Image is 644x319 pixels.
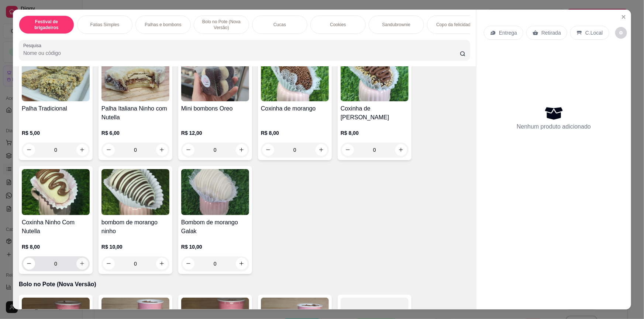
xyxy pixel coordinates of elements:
button: decrease-product-quantity [342,144,354,156]
p: C.Local [585,29,603,36]
button: decrease-product-quantity [23,258,35,270]
button: decrease-product-quantity [262,144,274,156]
h4: bombom de morango ninho [101,218,169,236]
p: R$ 6,00 [101,129,169,137]
button: increase-product-quantity [76,258,88,270]
button: increase-product-quantity [156,258,168,270]
p: Retirada [541,29,561,36]
p: R$ 10,00 [181,243,249,250]
button: decrease-product-quantity [183,144,194,156]
h4: Coxinha de [PERSON_NAME] [341,104,409,122]
input: Pesquisa [23,49,460,57]
img: product-image [181,55,249,101]
h4: Palha Tradicional [22,104,90,113]
p: R$ 12,00 [181,129,249,137]
img: product-image [181,169,249,215]
button: increase-product-quantity [236,144,248,156]
img: product-image [101,55,169,101]
img: product-image [22,55,90,101]
p: R$ 10,00 [101,243,169,250]
p: Festival de brigadeiros [25,19,68,31]
h4: Coxinha Ninho Com Nutella [22,218,90,236]
p: Bolo no Pote (Nova Versão) [200,19,243,31]
p: Fatias Simples [90,22,120,28]
p: R$ 5,00 [22,129,90,137]
p: Cookies [330,22,346,28]
img: product-image [22,169,90,215]
h4: Coxinha de morango [261,104,329,113]
p: Copo da felicidade [436,22,473,28]
p: Palhas e bombons [145,22,181,28]
p: Entrega [499,29,517,36]
label: Pesquisa [23,42,44,49]
h4: Bombom de morango Galak [181,218,249,236]
button: increase-product-quantity [236,258,248,270]
button: Close [618,11,630,23]
button: decrease-product-quantity [103,144,115,156]
button: decrease-product-quantity [103,258,115,270]
button: decrease-product-quantity [23,144,35,156]
img: product-image [341,55,409,101]
p: Cucas [273,22,286,28]
p: Nenhum produto adicionado [517,122,591,131]
p: R$ 8,00 [22,243,90,250]
button: decrease-product-quantity [183,258,194,270]
h4: Mini bombons Oreo [181,104,249,113]
button: increase-product-quantity [76,144,88,156]
p: R$ 8,00 [341,129,409,137]
p: Sandubrownie [382,22,411,28]
p: Bolo no Pote (Nova Versão) [19,280,470,289]
p: R$ 8,00 [261,129,329,137]
button: increase-product-quantity [156,144,168,156]
button: increase-product-quantity [316,144,327,156]
button: increase-product-quantity [395,144,407,156]
button: decrease-product-quantity [615,27,627,39]
img: product-image [101,169,169,215]
img: product-image [261,55,329,101]
h4: Palha Italiana Ninho com Nutella [101,104,169,122]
